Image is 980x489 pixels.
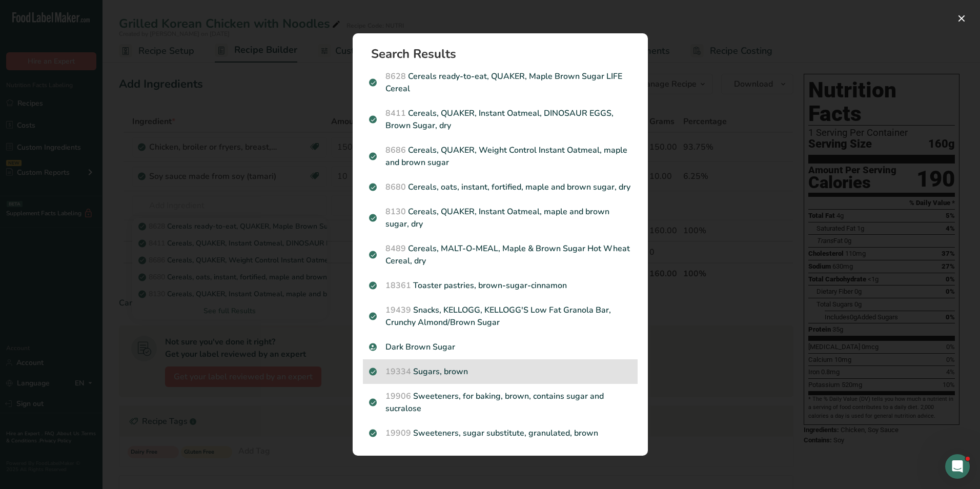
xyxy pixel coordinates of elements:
[369,242,631,267] p: Cereals, MALT-O-MEAL, Maple & Brown Sugar Hot Wheat Cereal, dry
[371,48,638,60] h1: Search Results
[369,206,631,230] p: Cereals, QUAKER, Instant Oatmeal, maple and brown sugar, dry
[385,427,411,439] span: 19909
[385,243,406,254] span: 8489
[369,365,631,378] p: Sugars, brown
[385,181,406,193] span: 8680
[385,206,406,217] span: 8130
[385,280,411,291] span: 18361
[369,181,631,193] p: Cereals, oats, instant, fortified, maple and brown sugar, dry
[385,145,406,156] span: 8686
[369,304,631,329] p: Snacks, KELLOGG, KELLOGG'S Low Fat Granola Bar, Crunchy Almond/Brown Sugar
[369,107,631,132] p: Cereals, QUAKER, Instant Oatmeal, DINOSAUR EGGS, Brown Sugar, dry
[369,279,631,292] p: Toaster pastries, brown-sugar-cinnamon
[385,366,411,377] span: 19334
[369,390,631,415] p: Sweeteners, for baking, brown, contains sugar and sucralose
[369,144,631,169] p: Cereals, QUAKER, Weight Control Instant Oatmeal, maple and brown sugar
[385,304,411,316] span: 19439
[385,71,406,82] span: 8628
[369,341,631,353] p: Dark Brown Sugar
[369,427,631,439] p: Sweeteners, sugar substitute, granulated, brown
[385,108,406,119] span: 8411
[369,70,631,95] p: Cereals ready-to-eat, QUAKER, Maple Brown Sugar LIFE Cereal
[945,454,970,479] iframe: Intercom live chat
[385,391,411,402] span: 19906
